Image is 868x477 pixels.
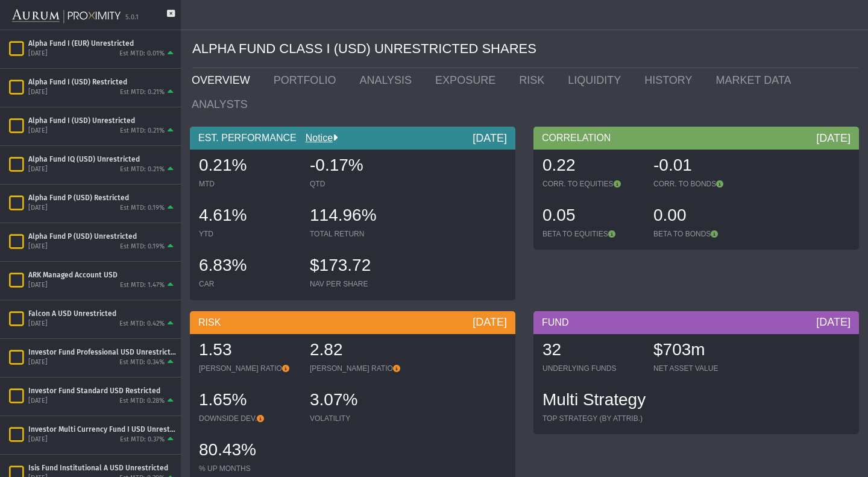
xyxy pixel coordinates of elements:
div: CORRELATION [533,127,859,150]
div: QTD [310,179,409,189]
div: [DATE] [28,281,48,290]
a: MARKET DATA [707,68,806,92]
div: TOP STRATEGY (BY ATTRIB.) [542,414,646,423]
div: ARK Managed Account USD [28,270,176,280]
a: PORTFOLIO [265,68,351,92]
div: [DATE] [28,88,48,97]
div: Est MTD: 0.34% [119,358,165,367]
div: Est MTD: 0.21% [120,127,165,136]
div: [PERSON_NAME] RATIO [199,364,298,373]
div: Alpha Fund I (EUR) Unrestricted [28,39,176,48]
div: [PERSON_NAME] RATIO [310,364,409,373]
div: CAR [199,279,298,289]
div: Est MTD: 0.19% [120,204,165,213]
div: YTD [199,229,298,239]
div: 6.83% [199,254,298,279]
div: Isis Fund Institutional A USD Unrestricted [28,463,176,473]
div: [DATE] [473,315,507,329]
div: Alpha Fund I (USD) Unrestricted [28,116,176,125]
span: -0.17% [310,156,363,174]
div: Est MTD: 0.21% [120,88,165,97]
div: 1.65% [199,388,298,414]
div: 3.07% [310,388,409,414]
div: Est MTD: 0.21% [120,165,165,174]
div: Investor Multi Currency Fund I USD Unrestricted [28,425,176,434]
div: [DATE] [28,165,48,174]
div: DOWNSIDE DEV. [199,414,298,423]
div: [DATE] [816,131,851,145]
div: % UP MONTHS [199,464,298,473]
div: Est MTD: 0.42% [119,320,165,329]
div: 2.82 [310,338,409,364]
div: [DATE] [28,127,48,136]
div: 80.43% [199,438,298,464]
img: Aurum-Proximity%20white.svg [12,3,121,30]
div: Alpha Fund P (USD) Unrestricted [28,232,176,241]
div: EST. PERFORMANCE [190,127,515,150]
div: CORR. TO EQUITIES [542,179,641,189]
div: NET ASSET VALUE [653,364,752,373]
div: [DATE] [28,435,48,444]
div: UNDERLYING FUNDS [542,364,641,373]
a: ANALYSIS [350,68,426,92]
div: 1.53 [199,338,298,364]
div: Multi Strategy [542,388,646,414]
div: 4.61% [199,204,298,229]
div: BETA TO EQUITIES [542,229,641,239]
div: [DATE] [28,242,48,251]
a: EXPOSURE [426,68,510,92]
div: [DATE] [28,397,48,406]
div: CORR. TO BONDS [653,179,752,189]
div: Notice [297,131,338,145]
div: Alpha Fund IQ (USD) Unrestricted [28,154,176,164]
div: 114.96% [310,204,409,229]
span: 0.21% [199,156,247,174]
div: 5.0.1 [125,13,139,22]
div: ALPHA FUND CLASS I (USD) UNRESTRICTED SHARES [192,30,859,68]
div: Est MTD: 0.19% [120,242,165,251]
div: Investor Fund Standard USD Restricted [28,386,176,396]
div: -0.01 [653,154,752,179]
a: OVERVIEW [183,68,265,92]
span: 0.22 [542,156,576,174]
div: Est MTD: 0.28% [119,397,165,406]
div: 32 [542,338,641,364]
div: Est MTD: 0.37% [120,435,165,444]
a: HISTORY [635,68,706,92]
div: Falcon A USD Unrestricted [28,309,176,318]
div: [DATE] [473,131,507,145]
div: [DATE] [28,49,48,58]
div: TOTAL RETURN [310,229,409,239]
div: BETA TO BONDS [653,229,752,239]
div: Est MTD: 0.01% [119,49,165,58]
div: [DATE] [816,315,851,329]
div: 0.00 [653,204,752,229]
a: LIQUIDITY [559,68,635,92]
div: [DATE] [28,204,48,213]
div: Alpha Fund P (USD) Restricted [28,193,176,203]
div: $703m [653,338,752,364]
div: NAV PER SHARE [310,279,409,289]
div: Alpha Fund I (USD) Restricted [28,77,176,87]
div: FUND [533,311,859,334]
div: Est MTD: 1.47% [120,281,165,290]
div: $173.72 [310,254,409,279]
div: VOLATILITY [310,414,409,423]
div: RISK [190,311,515,334]
div: 0.05 [542,204,641,229]
div: [DATE] [28,320,48,329]
a: ANALYSTS [183,92,262,116]
div: [DATE] [28,358,48,367]
div: MTD [199,179,298,189]
a: Notice [297,133,333,143]
div: Investor Fund Professional USD Unrestricted [28,347,176,357]
a: RISK [510,68,559,92]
